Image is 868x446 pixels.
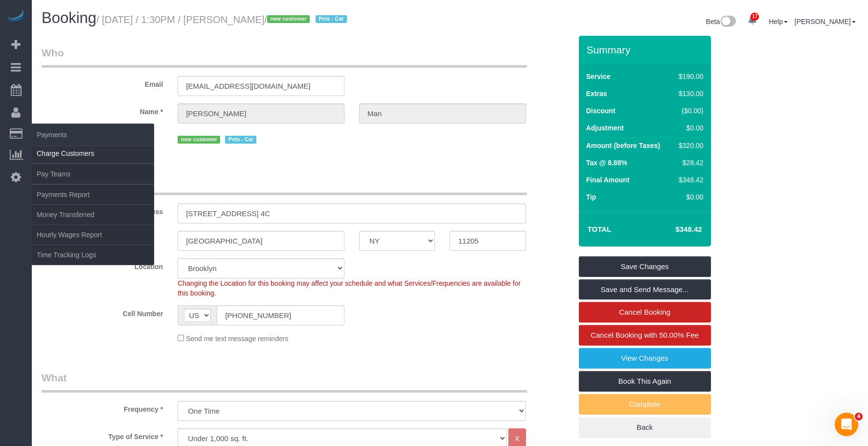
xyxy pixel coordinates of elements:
[579,371,711,392] a: Book This Again
[32,185,154,204] a: Payments Report
[178,76,344,96] input: Email
[586,141,660,150] label: Amount (before Taxes)
[34,305,170,319] label: Cell Number
[586,106,616,116] label: Discount
[751,13,759,21] span: 17
[588,225,612,233] strong: Total
[32,143,154,265] ul: Payments
[587,44,706,55] h3: Summary
[96,14,350,25] small: / [DATE] / 1:30PM / [PERSON_NAME]
[591,331,699,339] span: Cancel Booking with 50.00% Fee
[42,9,96,26] span: Booking
[835,413,858,436] iframe: Intercom live chat
[675,158,703,168] div: $28.42
[675,106,703,116] div: ($0.00)
[586,192,596,202] label: Tip
[264,14,349,25] span: /
[34,428,170,442] label: Type of Service *
[675,175,703,185] div: $348.42
[316,15,347,23] span: Pets - Cat
[675,72,703,81] div: $190.00
[34,103,170,117] label: Name *
[579,325,711,346] a: Cancel Booking with 50.00% Fee
[586,158,627,168] label: Tax @ 8.88%
[579,279,711,300] a: Save and Send Message...
[32,144,154,163] a: Charge Customers
[178,231,344,251] input: City
[217,305,344,325] input: Cell Number
[706,18,736,25] a: Beta
[675,192,703,202] div: $0.00
[675,89,703,99] div: $130.00
[359,103,526,124] input: Last Name
[186,335,288,343] span: Send me text message reminders
[34,76,170,89] label: Email
[579,256,711,277] a: Save Changes
[6,10,25,24] img: Automaid Logo
[646,225,702,234] h4: $348.42
[32,164,154,184] a: Pay Teams
[586,72,611,81] label: Service
[855,413,863,421] span: 4
[579,302,711,322] a: Cancel Booking
[586,123,624,133] label: Adjustment
[32,245,154,265] a: Time Tracking Logs
[32,205,154,224] a: Money Transferred
[720,16,736,28] img: New interface
[267,15,310,23] span: new customer
[178,103,344,124] input: First Name
[586,175,630,185] label: Final Amount
[675,141,703,150] div: $320.00
[450,231,525,251] input: Zip Code
[225,136,256,144] span: Pets - Cat
[42,173,527,195] legend: Where
[675,123,703,133] div: $0.00
[42,371,527,393] legend: What
[32,225,154,245] a: Hourly Wages Report
[795,18,856,25] a: [PERSON_NAME]
[32,124,154,146] span: Payments
[586,89,607,99] label: Extras
[579,417,711,438] a: Back
[178,136,220,144] span: new customer
[42,46,527,68] legend: Who
[769,18,788,25] a: Help
[743,10,762,31] a: 17
[579,348,711,369] a: View Changes
[178,279,521,297] span: Changing the Location for this booking may affect your schedule and what Services/Frequencies are...
[34,401,170,414] label: Frequency *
